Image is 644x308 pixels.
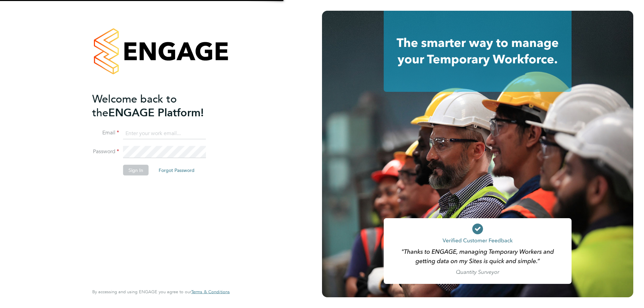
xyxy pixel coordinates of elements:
button: Sign In [123,165,149,176]
label: Password [92,148,119,155]
label: Email [92,129,119,136]
a: Terms & Conditions [191,289,230,295]
button: Forgot Password [153,165,200,176]
span: By accessing and using ENGAGE you agree to our [92,289,230,295]
h2: ENGAGE Platform! [92,92,223,119]
input: Enter your work email... [123,127,206,139]
span: Welcome back to the [92,92,177,119]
